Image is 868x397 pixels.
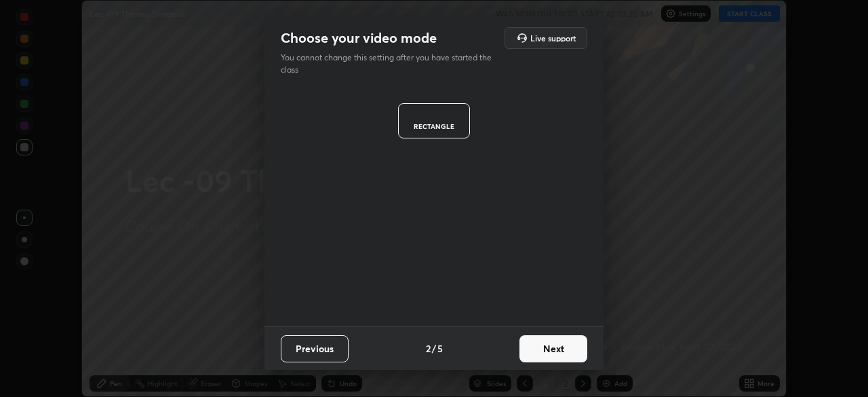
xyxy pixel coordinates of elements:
button: Next [519,335,587,362]
h5: Live support [530,34,576,42]
div: rectangle [407,166,461,172]
h4: 2 [426,341,431,356]
p: You cannot change this setting after you have started the class [281,52,500,76]
h4: 5 [437,341,443,356]
button: Previous [281,335,349,362]
h4: / [432,341,436,356]
h2: Choose your video mode [281,29,437,47]
img: normalScreenIcon.ae25ed63.svg [396,112,472,155]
